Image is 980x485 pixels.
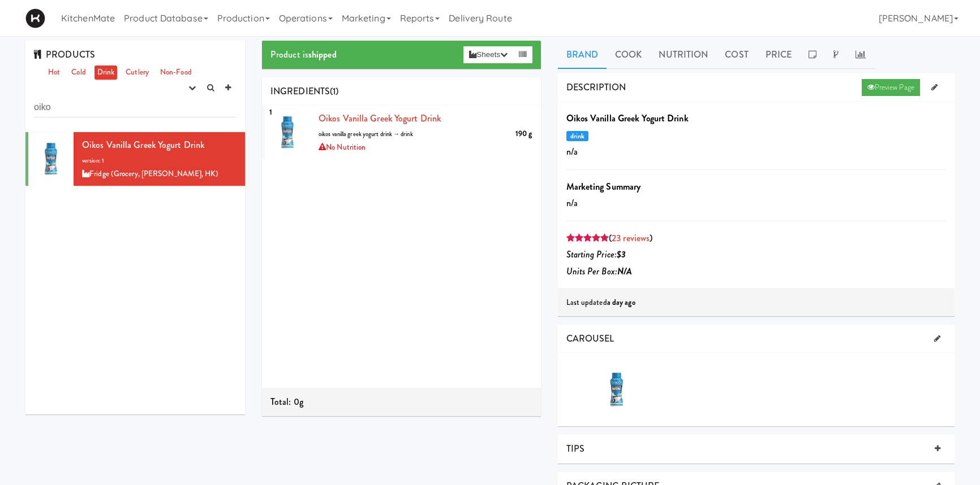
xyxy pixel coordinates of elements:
i: Starting Price: [566,248,626,261]
span: version: 1 [82,156,104,165]
span: TIPS [566,442,584,455]
i: Units Per Box: [566,265,633,278]
span: (1) [330,85,338,98]
a: Non-Food [157,65,195,80]
span: No Nutrition [319,142,366,152]
span: Oikos Vanilla Greek Yogurt Drink [82,138,204,151]
div: Fridge (Grocery, [PERSON_NAME], HK) [82,167,237,181]
b: shipped [308,48,337,61]
b: a day ago [607,297,635,308]
span: PRODUCTS [34,48,95,61]
a: Cost [716,41,757,69]
a: 23 reviews [612,231,650,244]
span: Product is [270,48,337,61]
a: Cook [607,41,650,69]
a: Hot [45,65,63,80]
a: Brand [558,41,607,69]
input: Search dishes [34,97,237,117]
a: Oikos Vanilla Greek Yogurt Drink [319,112,441,125]
b: N/A [617,265,632,278]
span: 1 [265,102,277,122]
li: 1Oikos Vanilla Greek Yogurt Drink190 goikos vanilla greek yogurt drink → drink No Nutrition [262,106,541,159]
span: INGREDIENTS [270,85,330,98]
button: Sheets [463,46,513,63]
a: Cutlery [123,65,152,80]
div: 190 g [515,127,532,141]
b: Oikos Vanilla Greek Yogurt Drink [566,112,689,125]
span: CAROUSEL [566,332,614,345]
a: Drink [94,65,118,80]
span: drink [566,131,589,141]
span: DESCRIPTION [566,81,626,94]
p: n/a [566,195,947,212]
a: Cold [68,65,88,80]
li: Oikos Vanilla Greek Yogurt Drinkversion: 1Fridge (Grocery, [PERSON_NAME], HK) [25,132,245,186]
div: ( ) [566,230,947,247]
a: Preview Page [862,79,920,96]
span: Last updated [566,297,635,308]
img: Micromart [25,8,45,28]
a: Price [757,41,801,69]
p: n/a [566,143,947,160]
a: Nutrition [650,41,716,69]
span: Total: 0g [270,395,303,408]
span: oikos vanilla greek yogurt drink → drink [319,130,413,138]
b: $3 [617,248,626,261]
b: Marketing Summary [566,180,641,193]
